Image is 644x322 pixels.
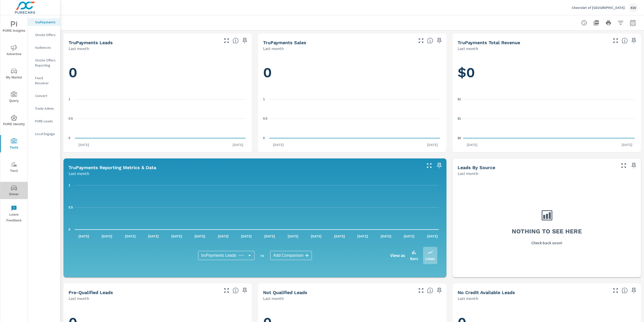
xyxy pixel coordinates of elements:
p: Last month [458,295,478,301]
div: nav menu [0,15,28,226]
h5: truPayments Leads [69,40,113,45]
span: Save this to your personalized report [630,286,638,295]
p: [DATE] [424,142,441,147]
span: Save this to your personalized report [630,37,638,45]
h5: truPayments Sales [263,40,306,45]
text: 0.5 [263,117,267,120]
text: 0.5 [69,206,73,209]
button: Make Fullscreen [222,37,231,45]
p: [DATE] [75,234,93,239]
p: [DATE] [98,234,116,239]
p: [DATE] [121,234,139,239]
p: [DATE] [168,234,186,239]
button: Make Fullscreen [611,286,620,295]
p: [DATE] [424,234,441,239]
span: truPayments Leads [201,253,236,258]
div: Onsite Offers [28,31,60,39]
p: [DATE] [75,142,93,147]
span: Save this to your personalized report [435,286,443,295]
button: Make Fullscreen [222,286,231,295]
p: [DATE] [307,234,325,239]
span: Leave Feedback [2,205,26,223]
text: 1 [69,184,70,187]
p: [DATE] [331,234,348,239]
h1: $0 [458,64,636,81]
span: PURE Insights [2,21,26,34]
h1: 0 [69,64,247,81]
h1: 0 [263,64,441,81]
div: KW [629,3,638,12]
span: Query [2,91,26,104]
text: $1 [458,117,461,120]
h5: Leads By Source [458,165,495,170]
p: Last month [69,295,89,301]
span: Driver [2,185,26,197]
div: Local Engage [28,130,60,138]
span: Total revenue from sales matched to a truPayments lead. [Source: This data is sourced from the de... [622,38,628,44]
button: Make Fullscreen [417,37,425,45]
h5: No Credit Available Leads [458,290,515,295]
span: The number of truPayments leads. [233,38,239,44]
button: "Export Report to PDF" [591,18,601,28]
h6: View as [390,253,405,258]
span: Save this to your personalized report [435,37,443,45]
p: Convert [35,93,56,98]
h5: truPayments Reporting Metrics & Data [69,165,156,170]
div: truPayments [28,18,60,26]
p: Trade Admin [35,106,56,111]
p: Last month [458,170,478,176]
span: A lead that has been submitted but has not gone through the credit application process. [622,287,628,294]
p: Bars [410,255,418,262]
button: Make Fullscreen [425,162,433,170]
span: A basic review has been done and has not approved the credit worthiness of the lead by the config... [427,287,433,294]
button: Select Date Range [628,18,638,28]
text: 1 [69,98,70,101]
p: Last month [263,45,284,52]
text: 0 [69,228,70,231]
p: Lines [426,255,435,262]
p: Onsite Offers Reporting [35,58,56,68]
p: [DATE] [214,234,232,239]
p: [DATE] [229,142,247,147]
p: [DATE] [400,234,418,239]
div: Feed Resolver [28,74,60,87]
p: PURE Leads [35,119,56,124]
span: Save this to your personalized report [241,286,249,295]
p: Onsite Offers [35,32,56,37]
button: Make Fullscreen [620,162,628,170]
div: PURE Leads [28,117,60,125]
span: Tools [2,138,26,151]
text: $1 [458,98,461,101]
span: Advertise [2,45,26,57]
p: [DATE] [463,142,481,147]
div: truPayments Leads [198,251,254,260]
text: 0 [69,136,70,140]
span: A basic review has been done and approved the credit worthiness of the lead by the configured cre... [233,287,239,294]
h5: Not Qualified Leads [263,290,307,295]
span: Add Comparison [273,253,303,258]
p: Feed Resolver [35,75,56,86]
p: [DATE] [377,234,395,239]
span: Tier2 [2,162,26,174]
p: Audiences [35,45,56,50]
text: $0 [458,136,461,140]
p: Last month [69,170,89,176]
p: Last month [263,295,284,301]
span: My Market [2,68,26,80]
h5: Pre-Qualified Leads [69,290,113,295]
text: 0.5 [69,117,73,120]
button: Make Fullscreen [417,286,425,295]
p: [DATE] [261,234,279,239]
p: vs [254,253,270,258]
h3: Nothing to see here [512,227,582,236]
p: [DATE] [284,234,302,239]
p: [DATE] [354,234,372,239]
div: Onsite Offers Reporting [28,56,60,69]
h5: truPayments Total Revenue [458,40,520,45]
p: Last month [69,45,89,52]
p: Chevrolet of [GEOGRAPHIC_DATA] [572,5,625,10]
p: [DATE] [191,234,209,239]
p: [DATE] [618,142,636,147]
div: Audiences [28,44,60,51]
span: Save this to your personalized report [435,162,443,170]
